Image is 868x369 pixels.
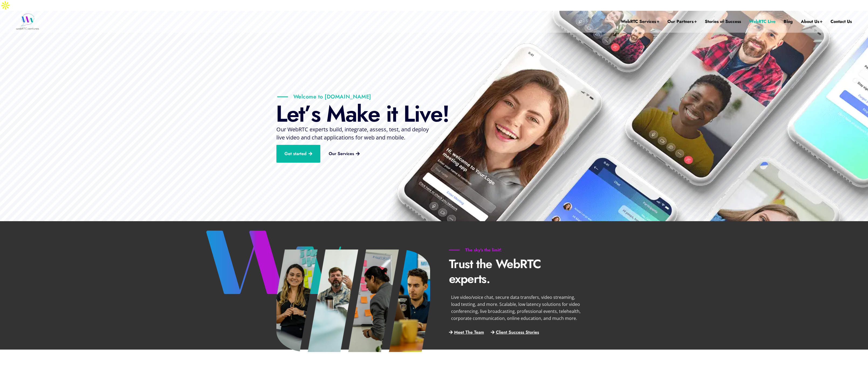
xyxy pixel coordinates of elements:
a: Our Partners [667,11,697,32]
div: e [430,102,442,126]
div: e [368,102,380,126]
div: t [299,102,304,126]
div: ! [442,102,449,126]
div: e [287,102,299,126]
a: About Us [801,11,822,32]
span: Our WebRTC experts build, integrate, assess, test, and deploy live video and chat applications fo... [276,126,429,141]
div: k [356,102,368,126]
a: Meet The Team [449,330,484,335]
span: Client Success Stories [496,330,539,335]
img: WebRTC.ventures [16,13,39,30]
a: WebRTC Live [749,11,776,32]
div: i [386,102,391,126]
div: ’ [304,102,311,126]
a: Get started [276,145,320,163]
a: Contact Us [831,11,852,32]
p: Live video/voice chat, secure data transfers, video streaming, load testing, and more. Scalable, ... [451,294,582,322]
div: v [420,102,430,126]
div: M [326,102,345,126]
div: a [345,102,356,126]
a: Our Services [321,147,368,160]
a: Blog [784,11,793,32]
a: Stories of Success [705,11,741,32]
div: s [311,102,320,126]
span: Meet The Team [454,330,484,335]
div: L [403,102,414,126]
a: WebRTC Services [621,11,659,32]
h6: The sky's the limit! [449,247,518,253]
a: Client Success Stories [491,330,539,335]
p: Trust the WebRTC experts. [449,257,584,286]
p: Welcome to [DOMAIN_NAME] [277,93,371,100]
div: i [414,102,420,126]
div: L [276,102,287,126]
div: t [391,102,397,126]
